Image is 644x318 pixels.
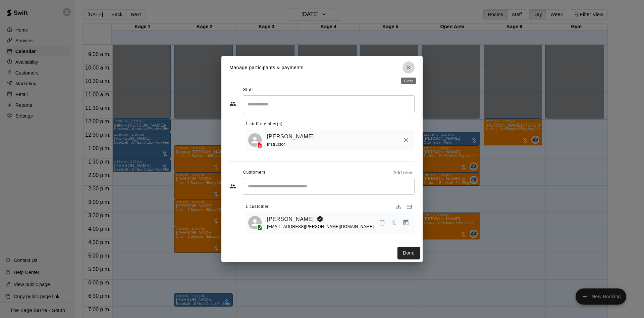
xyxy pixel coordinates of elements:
[243,85,253,95] span: Staff
[317,216,323,222] svg: Booking Owner
[376,217,388,228] button: Mark attendance
[267,132,314,141] a: [PERSON_NAME]
[393,169,412,176] p: Add new
[229,100,236,107] svg: Staff
[397,247,420,259] button: Done
[243,167,266,178] span: Customers
[267,224,374,229] span: [EMAIL_ADDRESS][PERSON_NAME][DOMAIN_NAME]
[404,201,415,212] button: Email participants
[400,134,412,146] button: Remove
[246,201,269,212] span: 1 customer
[400,217,412,229] button: Manage bookings & payment
[243,95,415,113] div: Search staff
[229,64,304,71] p: Manage participants & payments
[229,183,236,190] svg: Customers
[401,78,416,84] div: Close
[390,167,415,178] button: Add new
[388,219,400,225] span: Has not paid
[267,215,314,224] a: [PERSON_NAME]
[393,201,404,212] button: Download list
[248,216,262,229] div: Dylan Robertson
[246,119,283,130] span: 1 staff member(s)
[243,178,415,195] div: Start typing to search customers...
[267,142,285,147] span: Instructor
[248,133,262,147] div: Dan Hodgins
[402,61,415,74] button: Close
